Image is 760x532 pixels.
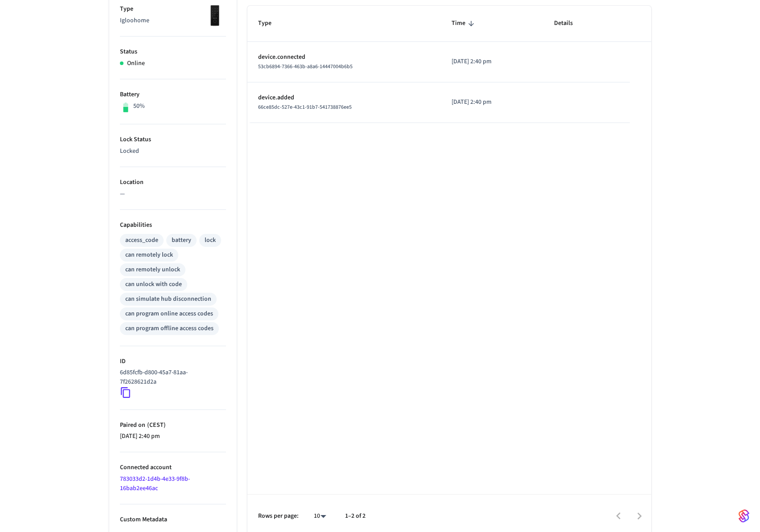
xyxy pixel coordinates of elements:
span: 66ce85dc-527e-43c1-91b7-541738876ee5 [258,103,352,111]
p: Rows per page: [258,512,299,521]
p: [DATE] 2:40 pm [452,98,533,107]
div: can unlock with code [125,280,182,289]
div: can program online access codes [125,309,213,319]
p: Location [120,178,226,187]
div: battery [172,236,191,245]
p: [DATE] 2:40 pm [452,57,533,66]
img: SeamLogoGradient.69752ec5.svg [739,509,749,523]
p: 6d85fcfb-d800-45a7-81aa-7f2628621d2a [120,368,222,387]
div: 10 [309,510,331,523]
img: igloohome_deadbolt_2e [204,4,226,27]
p: Capabilities [120,221,226,230]
span: Details [554,16,584,30]
div: lock [205,236,216,245]
div: access_code [125,236,158,245]
span: Time [452,16,477,30]
div: can remotely unlock [125,265,180,274]
p: Igloohome [120,16,226,25]
p: ID [120,357,226,366]
p: Online [127,59,145,68]
p: Paired on [120,421,226,430]
p: 50% [133,102,145,111]
p: Locked [120,147,226,156]
span: 53cb6894-7366-463b-a8a6-14447004b6b5 [258,63,353,70]
span: Type [258,16,283,30]
p: Lock Status [120,135,226,144]
p: [DATE] 2:40 pm [120,432,226,441]
p: Battery [120,90,226,99]
div: can remotely lock [125,250,173,260]
p: device.added [258,93,430,102]
p: — [120,189,226,199]
p: Status [120,47,226,57]
p: 1–2 of 2 [345,512,366,521]
p: Type [120,4,226,14]
p: Connected account [120,463,226,472]
table: sticky table [247,6,651,123]
div: can simulate hub disconnection [125,295,211,304]
p: device.connected [258,53,430,62]
span: ( CEST ) [145,421,166,430]
div: can program offline access codes [125,324,214,333]
a: 783033d2-1d4b-4e33-9f8b-16bab2ee46ac [120,475,190,493]
p: Custom Metadata [120,515,226,524]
